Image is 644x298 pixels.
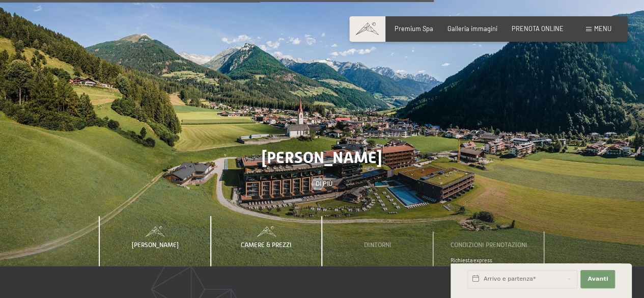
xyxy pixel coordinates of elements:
span: Condizioni prenotazioni [451,241,527,249]
a: PRENOTA ONLINE [512,24,564,33]
a: Galleria immagini [447,24,497,33]
span: Camere & Prezzi [241,241,292,249]
span: Dintorni [364,241,391,249]
span: [PERSON_NAME] [132,241,179,249]
span: Menu [594,24,611,33]
button: Avanti [580,270,615,288]
a: Di più [312,179,332,188]
span: Richiesta express [451,257,492,263]
a: Premium Spa [395,24,433,33]
span: Avanti [587,275,608,283]
span: [PERSON_NAME] [262,148,382,167]
span: Di più [316,179,332,188]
